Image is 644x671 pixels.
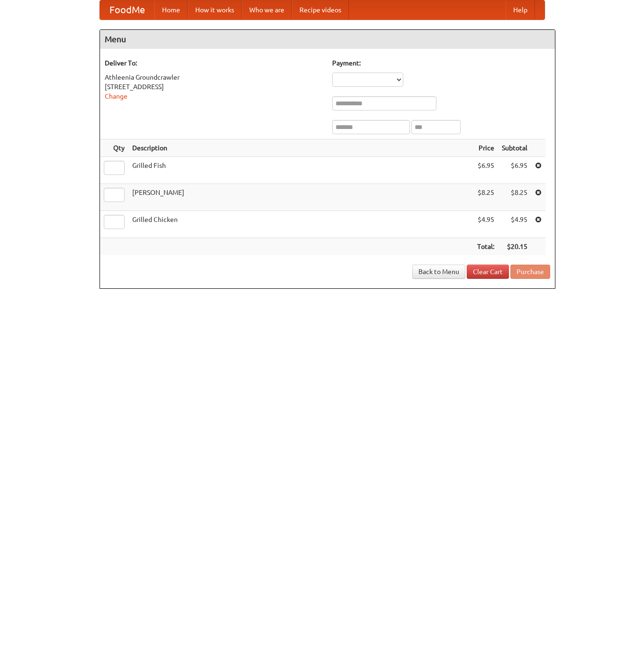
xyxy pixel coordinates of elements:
[188,0,242,19] a: How it works
[473,157,498,184] td: $6.95
[467,265,509,279] a: Clear Cart
[105,82,323,92] div: [STREET_ADDRESS]
[498,184,531,211] td: $8.25
[105,73,323,82] div: Athleenia Groundcrawler
[510,265,550,279] button: Purchase
[332,58,550,68] h5: Payment:
[100,0,154,19] a: FoodMe
[506,0,535,19] a: Help
[498,238,531,256] th: $20.15
[498,211,531,238] td: $4.95
[154,0,188,19] a: Home
[128,139,473,157] th: Description
[128,184,473,211] td: [PERSON_NAME]
[128,211,473,238] td: Grilled Chicken
[128,157,473,184] td: Grilled Fish
[473,238,498,256] th: Total:
[498,157,531,184] td: $6.95
[498,139,531,157] th: Subtotal
[473,211,498,238] td: $4.95
[105,58,323,68] h5: Deliver To:
[473,139,498,157] th: Price
[473,184,498,211] td: $8.25
[242,0,292,19] a: Who we are
[412,265,465,279] a: Back to Menu
[292,0,349,19] a: Recipe videos
[100,139,128,157] th: Qty
[100,30,555,49] h4: Menu
[105,92,127,100] a: Change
